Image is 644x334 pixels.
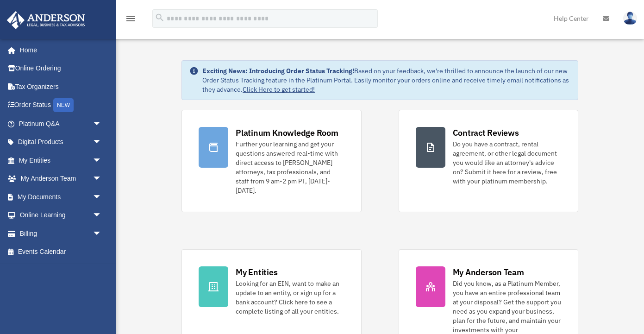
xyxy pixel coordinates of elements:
[93,188,111,207] span: arrow_drop_down
[6,243,116,261] a: Events Calendar
[93,151,111,170] span: arrow_drop_down
[93,133,111,152] span: arrow_drop_down
[93,224,111,243] span: arrow_drop_down
[181,110,361,212] a: Platinum Knowledge Room Further your learning and get your questions answered real-time with dire...
[243,85,315,94] a: Click Here to get started!
[93,206,111,225] span: arrow_drop_down
[6,59,116,78] a: Online Ordering
[6,206,116,225] a: Online Learningarrow_drop_down
[202,67,354,75] strong: Exciting News: Introducing Order Status Tracking!
[6,133,116,151] a: Digital Productsarrow_drop_down
[4,11,88,29] img: Anderson Advisors Platinum Portal
[155,13,165,23] i: search
[399,110,578,212] a: Contract Reviews Do you have a contract, rental agreement, or other legal document you would like...
[93,170,111,189] span: arrow_drop_down
[236,279,344,316] div: Looking for an EIN, want to make an update to an entity, or sign up for a bank account? Click her...
[6,41,111,59] a: Home
[53,98,74,112] div: NEW
[6,77,116,96] a: Tax Organizers
[125,16,136,24] a: menu
[6,96,116,115] a: Order StatusNEW
[623,12,637,25] img: User Pic
[6,188,116,206] a: My Documentsarrow_drop_down
[6,114,116,133] a: Platinum Q&Aarrow_drop_down
[236,139,344,195] div: Further your learning and get your questions answered real-time with direct access to [PERSON_NAM...
[236,127,338,139] div: Platinum Knowledge Room
[6,224,116,243] a: Billingarrow_drop_down
[125,13,136,24] i: menu
[453,127,519,139] div: Contract Reviews
[93,114,111,133] span: arrow_drop_down
[453,266,524,278] div: My Anderson Team
[453,139,561,186] div: Do you have a contract, rental agreement, or other legal document you would like an attorney's ad...
[202,66,570,94] div: Based on your feedback, we're thrilled to announce the launch of our new Order Status Tracking fe...
[6,151,116,170] a: My Entitiesarrow_drop_down
[236,266,277,278] div: My Entities
[6,170,116,188] a: My Anderson Teamarrow_drop_down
